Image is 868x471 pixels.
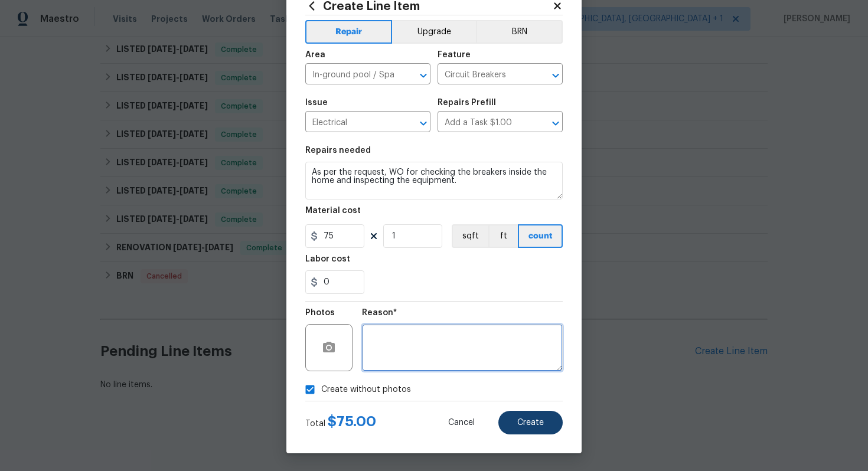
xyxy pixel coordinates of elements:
button: Repair [305,20,392,44]
button: Cancel [429,411,494,434]
h5: Area [305,51,325,59]
span: $ 75.00 [328,414,376,429]
h5: Issue [305,99,328,107]
button: Open [415,115,432,132]
span: Create [517,418,544,427]
h5: Photos [305,309,335,317]
h5: Repairs Prefill [438,99,496,107]
div: Total [305,416,376,430]
button: Create [498,411,563,434]
h5: Repairs needed [305,146,371,155]
button: BRN [476,20,563,44]
button: sqft [452,224,488,248]
button: Open [547,67,564,84]
span: Create without photos [321,384,411,396]
h5: Reason* [362,309,397,317]
h5: Feature [438,51,471,59]
button: Open [415,67,432,84]
textarea: As per the request, WO for checking the breakers inside the home and inspecting the equipment. [305,162,563,199]
button: count [518,224,563,248]
button: ft [488,224,518,248]
h5: Labor cost [305,255,350,263]
span: Cancel [448,418,475,427]
button: Upgrade [392,20,477,44]
button: Open [547,115,564,132]
h5: Material cost [305,207,361,215]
